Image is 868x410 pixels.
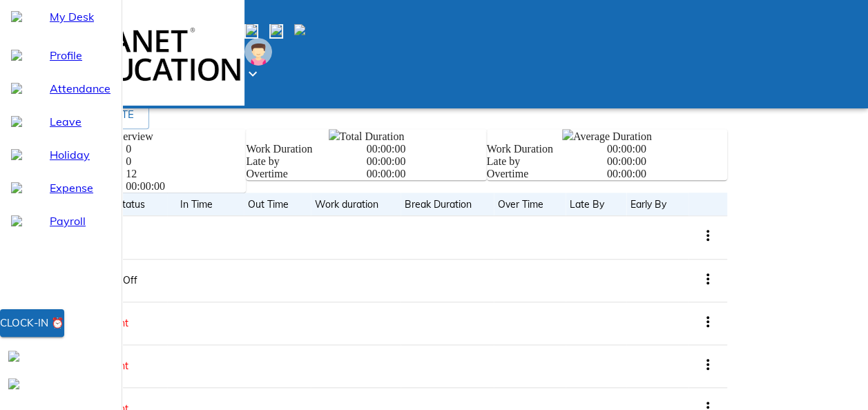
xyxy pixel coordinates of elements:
img: request-center-outline-16px.531ba1d1.svg [271,24,282,35]
div: 00:00:00 [126,180,246,193]
span: Calendar [244,24,258,39]
img: clock-time-16px.ef8c237e.svg [562,129,573,140]
span: Early By [630,196,684,213]
span: Early By [630,196,666,213]
div: Late by [246,155,366,168]
img: Employee [244,38,272,66]
span: Request center [269,24,283,39]
span: Late By [570,196,604,213]
span: Total Duration [340,130,405,142]
div: Overtime [487,168,607,180]
span: In Time [180,196,231,213]
div: Late by [487,155,607,168]
span: Break Duration [405,196,472,213]
div: 00:00:00 [366,143,486,155]
div: 0 [126,155,246,168]
div: 00:00:00 [607,168,727,180]
span: Overview [110,130,153,142]
div: 00:00:00 [607,143,727,155]
img: clock-time-16px.ef8c237e.svg [329,129,340,140]
img: notification-16px.3daa485c.svg [294,24,305,35]
span: Over Time [498,196,561,213]
div: 00:00:00 [366,168,486,180]
div: 0 [126,143,246,155]
div: Work Duration [487,143,607,155]
div: 12 [126,168,246,180]
span: Work duration [315,196,378,213]
span: Break Duration [405,196,490,213]
span: Out Time [248,196,289,213]
span: Work duration [315,196,396,213]
span: Out Time [248,196,307,213]
span: Late By [570,196,622,213]
span: In Time [180,196,213,213]
div: Work Duration [246,143,366,155]
img: sumcal-outline-16px.c054fbe6.svg [246,24,257,35]
div: 00:00:00 [366,155,486,168]
div: Overtime [246,168,366,180]
div: 00:00:00 [607,155,727,168]
span: Average Duration [573,130,652,142]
